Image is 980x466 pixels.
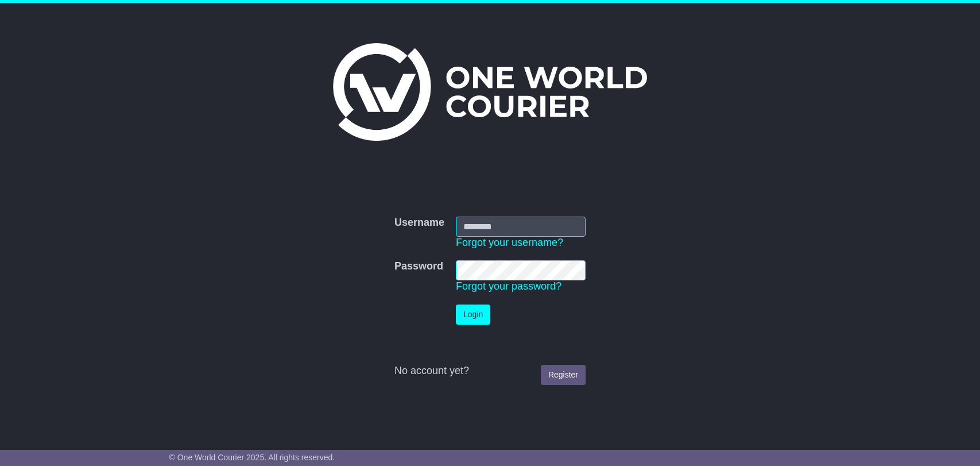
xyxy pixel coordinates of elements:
[394,365,586,378] div: No account yet?
[333,43,646,141] img: One World
[456,280,561,292] a: Forgot your password?
[394,260,443,273] label: Password
[169,453,335,462] span: © One World Courier 2025. All rights reserved.
[394,217,444,229] label: Username
[456,237,563,248] a: Forgot your username?
[541,365,586,385] a: Register
[456,305,490,325] button: Login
